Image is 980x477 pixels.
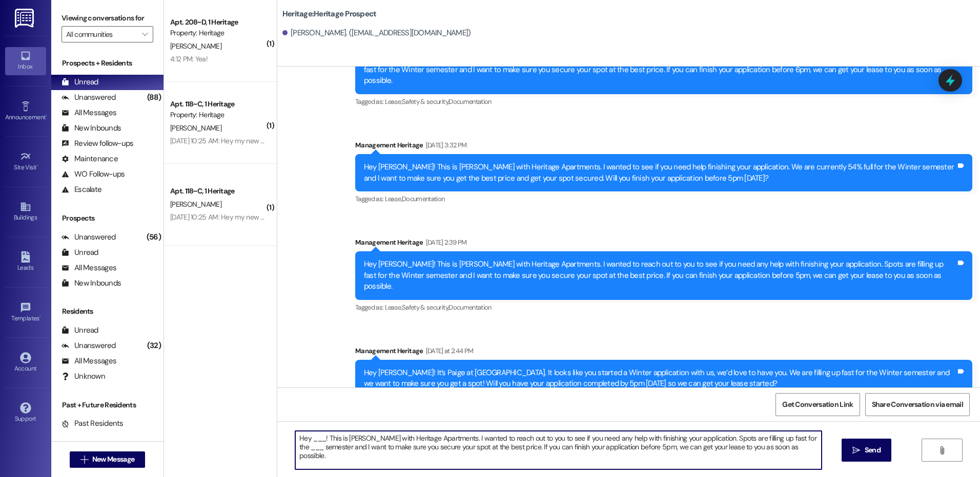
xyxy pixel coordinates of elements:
[62,278,121,289] div: New Inbounds
[62,154,118,164] div: Maintenance
[865,445,881,456] span: Send
[5,148,46,176] a: Site Visit •
[62,263,116,273] div: All Messages
[62,232,116,243] div: Unanswered
[170,54,208,63] div: 4:12 PM: Yea!
[62,433,131,444] div: Future Residents
[170,186,265,197] div: Apt. 118~C, 1 Heritage
[62,138,133,149] div: Review follow-ups
[355,140,972,154] div: Management Heritage
[385,194,402,203] span: Lease ,
[402,194,445,203] span: Documentation
[423,140,467,150] div: [DATE] 3:32 PM
[355,237,972,251] div: Management Heritage
[62,247,98,258] div: Unread
[66,26,137,42] input: All communities
[62,169,125,180] div: WO Follow-ups
[448,97,492,106] span: Documentation
[51,213,164,224] div: Prospects
[145,338,164,354] div: (32)
[170,110,265,120] div: Property: Heritage
[170,123,221,133] span: [PERSON_NAME]
[423,237,467,248] div: [DATE] 2:39 PM
[39,313,41,320] span: •
[62,371,105,382] div: Unknown
[51,306,164,317] div: Residents
[355,94,972,109] div: Tagged as:
[872,399,963,410] span: Share Conversation via email
[62,356,116,366] div: All Messages
[5,299,46,327] a: Templates •
[37,162,38,169] span: •
[92,454,134,465] span: New Message
[62,107,116,118] div: All Messages
[423,345,474,356] div: [DATE] at 2:44 PM
[62,10,153,26] label: Viewing conversations for
[282,9,377,19] b: Heritage: Heritage Prospect
[865,393,970,416] button: Share Conversation via email
[144,229,164,245] div: (56)
[15,9,36,28] img: ResiDesk Logo
[142,30,148,38] i: 
[62,184,101,195] div: Escalate
[170,17,265,28] div: Apt. 208~D, 1 Heritage
[938,446,946,454] i: 
[170,41,221,51] span: [PERSON_NAME]
[5,349,46,377] a: Account
[364,162,956,184] div: Hey [PERSON_NAME]! This is [PERSON_NAME] with Heritage Apartments. I wanted to see if you need he...
[448,303,492,312] span: Documentation
[5,248,46,276] a: Leads
[145,90,164,105] div: (88)
[782,399,853,410] span: Get Conversation Link
[5,399,46,427] a: Support
[5,198,46,226] a: Buildings
[385,97,402,106] span: Lease ,
[364,367,956,389] div: Hey [PERSON_NAME]! It’s Paige at [GEOGRAPHIC_DATA]. It looks like you started a Winter applicatio...
[62,418,124,429] div: Past Residents
[51,400,164,410] div: Past + Future Residents
[170,136,398,145] div: [DATE] 10:25 AM: Hey my new address is [STREET_ADDRESS] For my deposit
[364,259,956,292] div: Hey [PERSON_NAME]! This is [PERSON_NAME] with Heritage Apartments. I wanted to reach out to you t...
[355,191,972,206] div: Tagged as:
[775,393,860,416] button: Get Conversation Link
[170,200,221,209] span: [PERSON_NAME]
[5,47,46,75] a: Inbox
[295,431,821,469] textarea: Hey ___! This is [PERSON_NAME] with Heritage Apartments. I wanted to reach out to you to see if y...
[62,325,98,336] div: Unread
[51,58,164,69] div: Prospects + Residents
[385,303,402,312] span: Lease ,
[170,28,265,38] div: Property: Heritage
[62,77,98,88] div: Unread
[852,446,860,454] i: 
[842,439,891,462] button: Send
[62,123,121,134] div: New Inbounds
[355,300,972,315] div: Tagged as:
[355,345,972,360] div: Management Heritage
[402,97,448,106] span: Safety & security ,
[62,92,116,103] div: Unanswered
[282,28,471,38] div: [PERSON_NAME]. ([EMAIL_ADDRESS][DOMAIN_NAME])
[402,303,448,312] span: Safety & security ,
[170,99,265,110] div: Apt. 118~C, 1 Heritage
[80,456,88,464] i: 
[170,212,398,222] div: [DATE] 10:25 AM: Hey my new address is [STREET_ADDRESS] For my deposit
[70,451,146,468] button: New Message
[364,54,956,86] div: Hey [PERSON_NAME]! This is [PERSON_NAME] with Heritage Apartments. I wanted to reach out to you t...
[62,340,116,351] div: Unanswered
[46,112,47,119] span: •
